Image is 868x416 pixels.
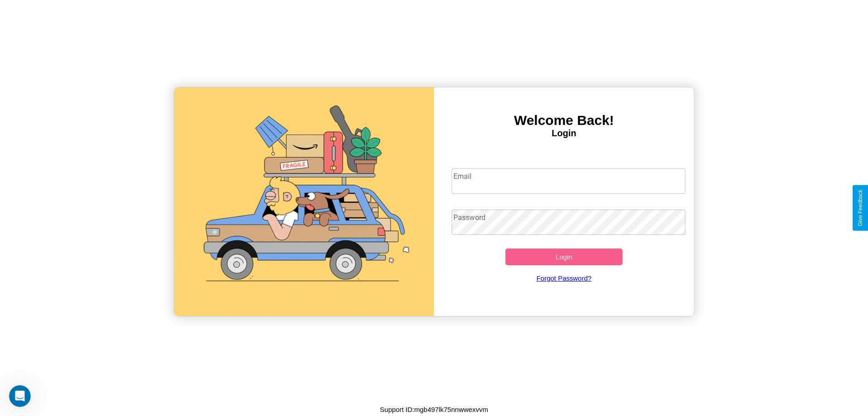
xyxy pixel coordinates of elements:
img: gif [174,87,434,316]
iframe: Intercom live chat [9,385,31,407]
p: Support ID: mgb497lk75nnwwexvvm [380,403,488,416]
h3: Welcome Back! [434,113,694,128]
div: Give Feedback [857,190,863,226]
button: Login [505,249,623,265]
a: Forgot Password? [447,265,681,291]
h4: Login [434,128,694,139]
